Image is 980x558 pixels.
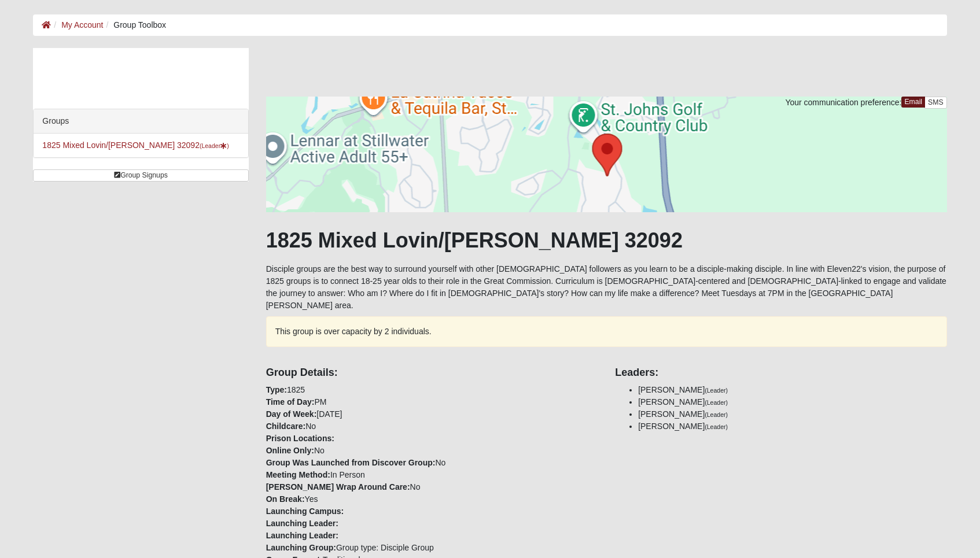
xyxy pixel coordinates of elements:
[266,543,336,552] strong: Launching Group:
[266,367,598,379] h4: Group Details:
[34,109,248,134] div: Groups
[266,434,334,443] strong: Prison Locations:
[104,19,167,31] li: Group Toolbox
[266,531,338,540] strong: Launching Leader:
[266,385,287,394] strong: Type:
[266,470,330,479] strong: Meeting Method:
[901,97,925,108] a: Email
[638,408,946,420] li: [PERSON_NAME]
[266,397,315,407] strong: Time of Day:
[266,494,305,504] strong: On Break:
[266,458,436,467] strong: Group Was Launched from Discover Group:
[705,399,728,406] small: (Leader)
[266,228,947,253] h1: 1825 Mixed Lovin/[PERSON_NAME] 32092
[705,423,728,430] small: (Leader)
[266,507,344,516] strong: Launching Campus:
[266,446,314,455] strong: Online Only:
[638,396,946,408] li: [PERSON_NAME]
[266,482,410,492] strong: [PERSON_NAME] Wrap Around Care:
[638,384,946,396] li: [PERSON_NAME]
[200,142,229,149] small: (Leader )
[266,422,305,431] strong: Childcare:
[266,519,338,528] strong: Launching Leader:
[615,367,946,379] h4: Leaders:
[33,169,248,182] a: Group Signups
[705,411,728,418] small: (Leader)
[61,20,103,29] a: My Account
[42,141,229,150] a: 1825 Mixed Lovin/[PERSON_NAME] 32092(Leader)
[266,409,317,419] strong: Day of Week:
[266,316,947,347] div: This group is over capacity by 2 individuals.
[705,387,728,394] small: (Leader)
[785,98,901,107] span: Your communication preference:
[924,97,947,109] a: SMS
[638,420,946,433] li: [PERSON_NAME]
